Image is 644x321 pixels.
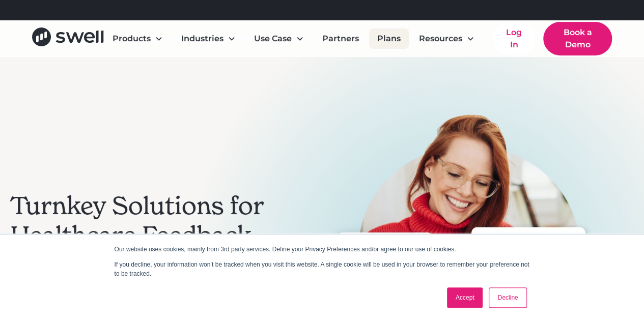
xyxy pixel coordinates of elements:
div: Use Case [246,28,312,49]
a: Log In [493,22,535,55]
p: Our website uses cookies, mainly from 3rd party services. Define your Privacy Preferences and/or ... [115,245,530,254]
div: Products [104,28,171,49]
div: Resources [411,28,483,49]
a: Plans [369,28,409,49]
a: home [32,27,104,50]
h2: Turnkey Solutions for Healthcare Feedback [10,191,273,250]
p: If you decline, your information won’t be tracked when you visit this website. A single cookie wi... [115,260,530,278]
a: Accept [447,287,483,308]
div: Industries [173,28,244,49]
div: Products [113,33,151,45]
div: Use Case [254,33,292,45]
a: Partners [314,28,367,49]
a: Book a Demo [543,22,612,55]
div: Resources [419,33,462,45]
iframe: Chat Widget [470,211,644,321]
div: Industries [181,33,223,45]
a: Decline [489,287,526,308]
